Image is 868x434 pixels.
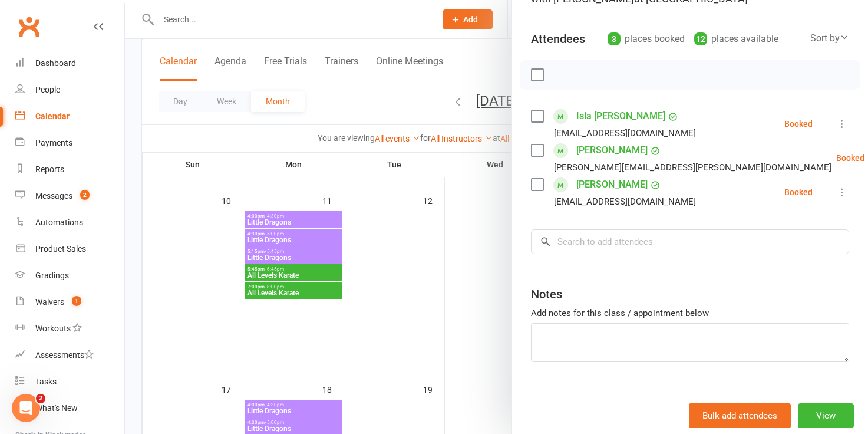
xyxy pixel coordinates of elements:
[15,103,124,130] a: Calendar
[576,141,648,160] a: [PERSON_NAME]
[576,107,665,126] a: Isla [PERSON_NAME]
[15,342,124,369] a: Assessments
[810,31,849,46] div: Sort by
[12,394,40,422] iframe: Intercom live chat
[35,324,71,333] div: Workouts
[35,138,72,147] div: Payments
[694,32,707,45] div: 12
[531,306,849,320] div: Add notes for this class / appointment below
[35,377,57,386] div: Tasks
[80,190,90,200] span: 2
[14,12,44,41] a: Clubworx
[35,111,70,121] div: Calendar
[35,244,86,254] div: Product Sales
[531,31,585,47] div: Attendees
[35,58,76,68] div: Dashboard
[35,191,72,200] div: Messages
[35,218,83,227] div: Automations
[554,160,831,175] div: [PERSON_NAME][EMAIL_ADDRESS][PERSON_NAME][DOMAIN_NAME]
[576,175,648,194] a: [PERSON_NAME]
[35,271,69,280] div: Gradings
[15,130,124,156] a: Payments
[531,286,562,303] div: Notes
[36,394,45,403] span: 2
[836,154,864,162] div: Booked
[15,183,124,209] a: Messages 2
[608,31,685,47] div: places booked
[531,229,849,254] input: Search to add attendees
[15,262,124,289] a: Gradings
[608,32,621,45] div: 3
[784,120,813,128] div: Booked
[35,85,60,94] div: People
[15,369,124,395] a: Tasks
[554,126,696,141] div: [EMAIL_ADDRESS][DOMAIN_NAME]
[554,194,696,209] div: [EMAIL_ADDRESS][DOMAIN_NAME]
[15,209,124,236] a: Automations
[689,403,791,428] button: Bulk add attendees
[15,289,124,315] a: Waivers 1
[35,350,94,360] div: Assessments
[694,31,778,47] div: places available
[72,296,81,306] span: 1
[35,165,64,174] div: Reports
[15,156,124,183] a: Reports
[35,403,78,413] div: What's New
[15,395,124,422] a: What's New
[35,297,64,307] div: Waivers
[15,50,124,77] a: Dashboard
[15,315,124,342] a: Workouts
[798,403,854,428] button: View
[15,77,124,103] a: People
[15,236,124,262] a: Product Sales
[784,188,813,196] div: Booked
